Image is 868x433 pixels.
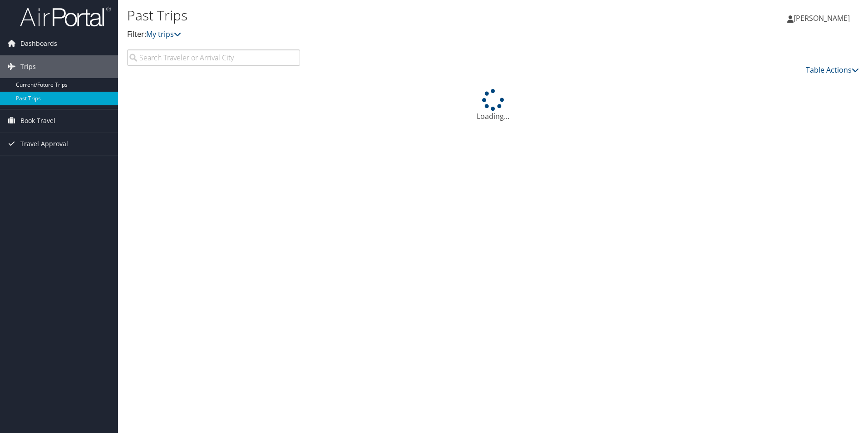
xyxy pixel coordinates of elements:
div: Loading... [127,89,859,122]
h1: Past Trips [127,6,615,25]
input: Search Traveler or Arrival City [127,49,300,66]
a: My trips [146,29,181,39]
span: Dashboards [20,32,57,55]
a: Table Actions [806,65,859,75]
span: [PERSON_NAME] [794,13,850,23]
a: [PERSON_NAME] [787,5,859,32]
img: airportal-logo.png [20,6,111,27]
span: Trips [20,55,36,78]
span: Travel Approval [20,133,68,155]
span: Book Travel [20,109,55,132]
p: Filter: [127,29,615,40]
